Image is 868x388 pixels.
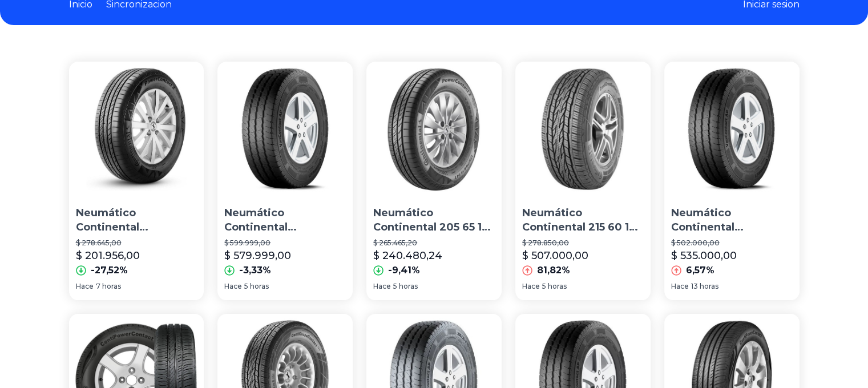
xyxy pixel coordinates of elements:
[522,206,644,235] p: Neumático Continental 215 60 17 96h Crosscontact Lx2
[96,282,121,291] span: 7 horas
[373,282,391,291] span: Hace
[393,282,418,291] span: 5 horas
[69,62,204,197] img: Neumático Continental Powercontact 2 205/55 R16 91v
[217,62,353,300] a: Neumático Continental Vancontact Ap Lt 225/75r16 118 RNeumático Continental Vancontact Ap Lt 225/...
[76,206,197,235] p: Neumático Continental Powercontact 2 205/55 R16 91v
[515,62,651,300] a: Neumático Continental 215 60 17 96h Crosscontact Lx2Neumático Continental 215 60 17 96h Crosscont...
[537,264,570,277] p: 81,82%
[224,206,346,235] p: Neumático Continental Vancontact Ap Lt 225/75r16 118 R
[388,264,420,277] p: -9,41%
[522,239,644,248] p: $ 278.850,00
[664,62,800,300] a: Neumático Continental Vancontact Ap Lt 225/75r16 118 RNeumático Continental Vancontact Ap Lt 225/...
[542,282,567,291] span: 5 horas
[691,282,718,291] span: 13 horas
[217,62,353,197] img: Neumático Continental Vancontact Ap Lt 225/75r16 118 R
[69,62,204,300] a: Neumático Continental Powercontact 2 205/55 R16 91vNeumático Continental Powercontact 2 205/55 R1...
[224,239,346,248] p: $ 599.999,00
[373,248,442,264] p: $ 240.480,24
[664,62,800,197] img: Neumático Continental Vancontact Ap Lt 225/75r16 118 R
[366,62,502,197] img: Neumático Continental 205 65 15 94t Powercontact2
[224,282,242,291] span: Hace
[671,206,793,235] p: Neumático Continental Vancontact Ap Lt 225/75r16 118 R
[522,282,540,291] span: Hace
[366,62,502,300] a: Neumático Continental 205 65 15 94t Powercontact2Neumático Continental 205 65 15 94t Powercontact...
[76,282,94,291] span: Hace
[76,239,197,248] p: $ 278.645,00
[671,239,793,248] p: $ 502.000,00
[224,248,291,264] p: $ 579.999,00
[91,264,128,277] p: -27,52%
[239,264,271,277] p: -3,33%
[244,282,269,291] span: 5 horas
[373,239,495,248] p: $ 265.465,20
[671,248,737,264] p: $ 535.000,00
[522,248,588,264] p: $ 507.000,00
[686,264,714,277] p: 6,57%
[373,206,495,235] p: Neumático Continental 205 65 15 94t Powercontact2
[515,62,651,197] img: Neumático Continental 215 60 17 96h Crosscontact Lx2
[671,282,689,291] span: Hace
[76,248,140,264] p: $ 201.956,00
